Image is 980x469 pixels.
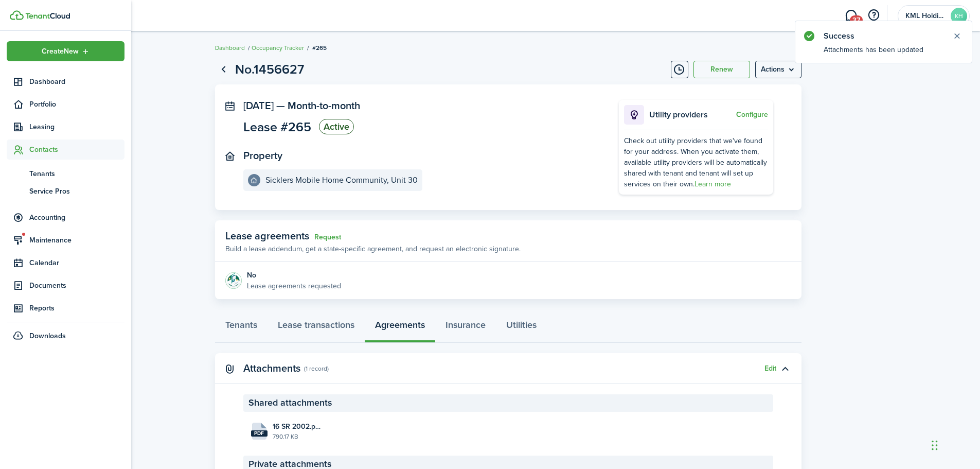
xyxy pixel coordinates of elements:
span: Calendar [29,257,124,268]
p: Utility providers [649,109,734,121]
a: Dashboard [215,43,245,53]
button: Renew [693,61,750,78]
span: Tenants [29,168,124,179]
menu-btn: Actions [755,61,801,78]
span: Accounting [29,212,124,223]
file-icon: File [251,423,268,440]
span: Documents [29,280,124,291]
span: 16 SR 2002.pdf [273,421,320,432]
iframe: Chat Widget [809,358,980,469]
a: Utilities [496,312,547,343]
span: Contacts [29,144,124,155]
img: TenantCloud [25,13,70,19]
a: Occupancy Tracker [252,43,304,53]
panel-main-title: Attachments [243,362,300,374]
a: Tenants [215,312,268,343]
button: Toggle accordion [776,360,794,377]
img: TenantCloud [10,10,24,20]
span: Lease agreements [225,228,309,244]
h1: No.1456627 [235,60,304,79]
notify-body: Attachments has been updated [795,44,972,63]
div: Drag [932,430,938,461]
span: 37 [850,15,863,25]
a: Tenants [7,165,124,182]
e-details-info-title: Sicklers Mobile Home Community, Unit 30 [265,176,418,185]
status: Active [319,119,354,134]
button: Open menu [755,61,801,78]
span: Portfolio [29,99,124,110]
notify-title: Success [824,30,942,42]
a: Go back [215,61,233,78]
a: Request [314,233,341,241]
span: Service Pros [29,186,124,197]
span: Lease #265 [243,120,311,133]
button: Close notify [950,29,964,43]
p: Lease agreements requested [247,281,341,291]
span: — [276,98,285,113]
span: #265 [312,43,327,53]
span: Maintenance [29,235,124,246]
a: Messaging [841,3,861,29]
button: Open menu [7,41,124,61]
file-extension: pdf [251,430,268,437]
span: KML Holdings, LLC [905,12,947,20]
span: Downloads [29,331,66,341]
file-size: 790.17 KB [273,432,320,441]
panel-main-title: Property [243,150,282,162]
button: Open resource center [865,7,882,24]
a: Learn more [694,179,731,189]
span: Dashboard [29,76,124,87]
span: Create New [42,48,79,55]
button: Configure [736,111,768,119]
div: Check out utility providers that we've found for your address. When you activate them, available ... [624,135,768,189]
panel-main-subtitle: (1 record) [304,364,329,373]
a: Reports [7,298,124,318]
a: Dashboard [7,72,124,92]
span: Month-to-month [288,98,360,113]
panel-main-section-header: Shared attachments [243,394,773,412]
img: Agreement e-sign [225,272,242,289]
avatar-text: KH [951,8,967,24]
div: No [247,270,341,281]
a: Lease transactions [268,312,365,343]
span: [DATE] [243,98,274,113]
button: Edit [764,364,776,373]
span: Leasing [29,121,124,132]
p: Build a lease addendum, get a state-specific agreement, and request an electronic signature. [225,244,521,254]
a: Service Pros [7,182,124,200]
span: Reports [29,303,124,314]
a: Insurance [435,312,496,343]
button: Timeline [671,61,688,78]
